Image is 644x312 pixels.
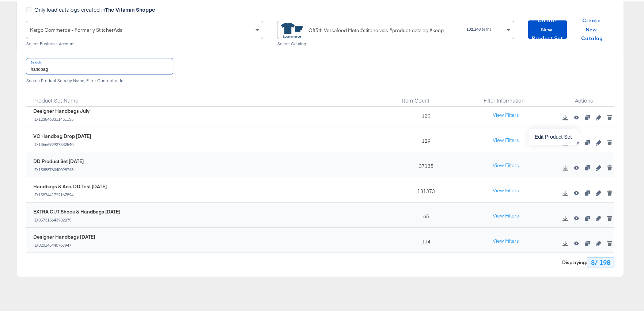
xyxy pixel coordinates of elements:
[33,191,107,196] div: ID: 1587441722167894
[455,87,553,105] div: Filter Information
[394,226,455,251] div: 114
[33,241,95,246] div: ID: 320145440767947
[562,258,587,265] strong: Displaying :
[488,158,524,171] button: View Filters
[394,100,455,126] div: 120
[488,208,524,221] button: View Filters
[26,87,394,105] div: Toggle SortBy
[394,176,455,201] div: 131373
[277,40,514,45] div: Select Catalog
[308,25,444,33] div: Off5th Versafeed Meta #stitcherads #product-catalog #keep
[33,182,107,189] div: Handbags & Acc. DD Test [DATE]
[105,4,155,12] strong: The Vitamin Shoppe
[488,233,524,246] button: View Filters
[33,166,84,171] div: ID: 1538876040098745
[33,115,90,120] div: ID: 1235463311451135
[394,201,455,226] div: 65
[26,40,263,45] div: Select Business Account
[26,77,614,82] div: Search Product Sets by Name, Filter Content or Id
[33,157,84,163] div: DD Product Set [DATE]
[33,140,91,146] div: ID: 1366692927882540
[394,126,455,151] div: 129
[394,87,455,105] div: Item Count
[26,87,394,105] div: Product Set Name
[33,216,120,221] div: ID: 357315643932875
[587,256,614,266] div: 8 / 198
[458,25,492,30] div: items
[33,207,120,214] div: EXTRA CUT Shoes & Handbags [DATE]
[33,106,90,113] div: Designer Handbags July
[573,19,611,37] button: Create New Catalog
[576,15,609,42] span: Create New Catalog
[394,151,455,176] div: 37135
[528,19,567,37] button: Create New Product Set
[488,107,524,120] button: View Filters
[488,132,524,146] button: View Filters
[26,57,173,73] input: Search product sets
[553,87,614,105] div: Actions
[33,131,91,138] div: VC Handbag Drop [DATE]
[531,15,564,42] span: Create New Product Set
[488,183,524,196] button: View Filters
[466,25,481,30] strong: 132,148
[34,4,155,12] span: Only load catalogs created in
[33,232,95,239] div: Designer Handbags [DATE]
[394,87,455,105] div: Toggle SortBy
[30,25,122,32] span: Kargo Commerce - Formerly StitcherAds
